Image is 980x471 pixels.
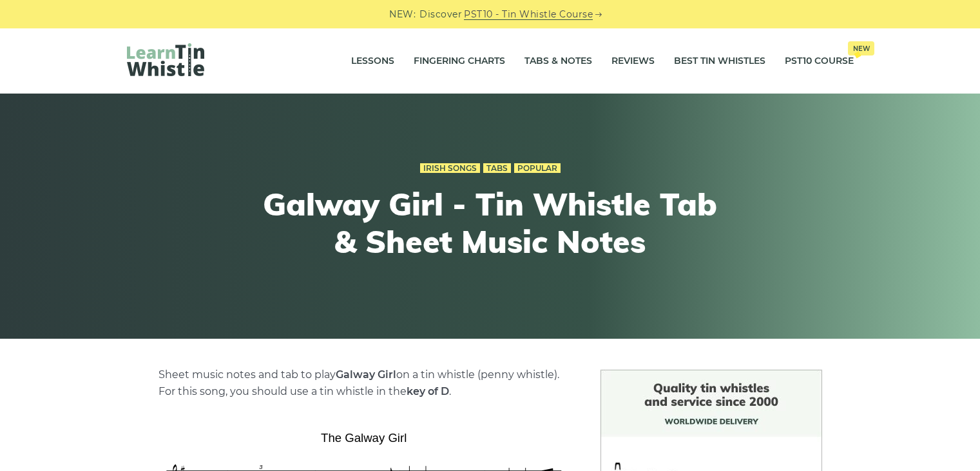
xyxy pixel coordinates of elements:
a: Reviews [611,45,655,77]
strong: Galway Girl [336,368,396,381]
a: Lessons [351,45,394,77]
a: Best Tin Whistles [674,45,765,77]
img: LearnTinWhistle.com [127,43,204,76]
span: New [848,41,874,55]
h1: Galway Girl - Tin Whistle Tab & Sheet Music Notes [253,186,727,260]
p: Sheet music notes and tab to play on a tin whistle (penny whistle). For this song, you should use... [159,366,570,400]
a: Popular [514,163,561,174]
a: PST10 CourseNew [785,45,854,77]
a: Fingering Charts [414,45,505,77]
a: Tabs [483,163,511,174]
a: Irish Songs [420,163,480,174]
a: Tabs & Notes [524,45,592,77]
strong: key of D [407,385,449,397]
